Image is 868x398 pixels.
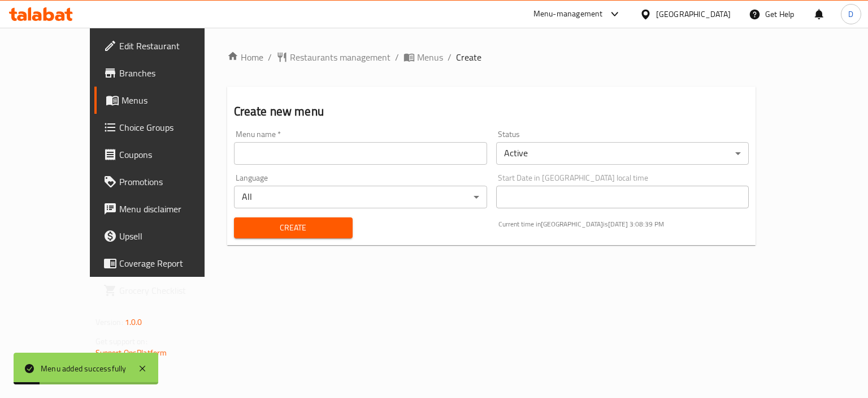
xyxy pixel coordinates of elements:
[119,175,226,189] span: Promotions
[41,362,127,375] div: Menu added successfully
[119,148,226,161] span: Coupons
[119,121,226,134] span: Choice Groups
[94,114,235,141] a: Choice Groups
[498,219,749,229] p: Current time in [GEOGRAPHIC_DATA] is [DATE] 3:08:39 PM
[119,256,226,270] span: Coverage Report
[290,50,390,64] span: Restaurants management
[456,50,481,64] span: Create
[395,50,399,64] li: /
[94,168,235,195] a: Promotions
[417,50,443,64] span: Menus
[94,222,235,250] a: Upsell
[119,202,226,216] span: Menu disclaimer
[496,142,749,165] div: Active
[234,217,353,238] button: Create
[94,87,235,114] a: Menus
[656,8,731,20] div: [GEOGRAPHIC_DATA]
[227,50,756,64] nav: breadcrumb
[243,221,344,235] span: Create
[448,50,452,64] li: /
[94,141,235,168] a: Coupons
[848,8,853,20] span: D
[96,334,147,349] span: Get support on:
[268,50,272,64] li: /
[94,250,235,277] a: Coverage Report
[94,59,235,87] a: Branches
[125,315,142,329] span: 1.0.0
[119,39,226,53] span: Edit Restaurant
[119,284,226,297] span: Grocery Checklist
[94,32,235,59] a: Edit Restaurant
[533,7,603,21] div: Menu-management
[234,142,487,165] input: Please enter Menu name
[94,195,235,222] a: Menu disclaimer
[96,345,167,360] a: Support.OpsPlatform
[234,186,487,208] div: All
[119,229,226,243] span: Upsell
[121,93,226,107] span: Menus
[403,50,443,64] a: Menus
[119,66,226,80] span: Branches
[94,277,235,304] a: Grocery Checklist
[96,315,123,329] span: Version:
[234,103,749,120] h2: Create new menu
[276,50,390,64] a: Restaurants management
[227,50,263,64] a: Home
